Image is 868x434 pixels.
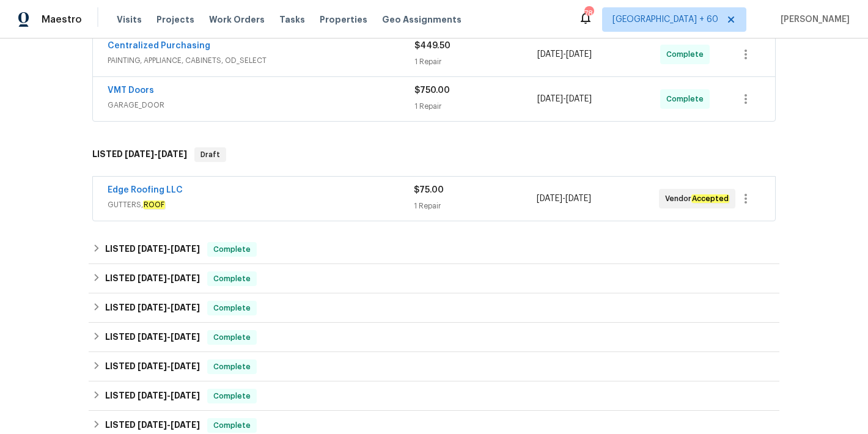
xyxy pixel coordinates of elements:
[196,149,225,161] span: Draft
[138,421,167,429] span: [DATE]
[138,391,167,400] span: [DATE]
[208,361,256,373] span: Complete
[537,50,563,59] span: [DATE]
[138,362,167,370] span: [DATE]
[105,330,200,345] h6: LISTED
[208,243,256,256] span: Complete
[125,150,187,158] span: -
[89,293,779,323] div: LISTED [DATE]-[DATE]Complete
[414,86,450,95] span: $750.00
[138,333,167,341] span: [DATE]
[414,200,536,212] div: 1 Repair
[138,303,167,312] span: [DATE]
[279,15,305,24] span: Tasks
[537,95,563,103] span: [DATE]
[537,93,592,105] span: -
[89,135,779,174] div: LISTED [DATE]-[DATE]Draft
[138,333,200,341] span: -
[320,13,367,26] span: Properties
[171,333,200,341] span: [DATE]
[584,7,593,20] div: 784
[138,362,200,370] span: -
[208,302,256,314] span: Complete
[108,86,154,95] a: VMT Doors
[92,147,187,162] h6: LISTED
[138,421,200,429] span: -
[105,271,200,286] h6: LISTED
[208,331,256,344] span: Complete
[209,13,265,26] span: Work Orders
[171,391,200,400] span: [DATE]
[89,235,779,264] div: LISTED [DATE]-[DATE]Complete
[138,274,167,282] span: [DATE]
[108,54,414,67] span: PAINTING, APPLIANCE, CABINETS, OD_SELECT
[138,274,200,282] span: -
[208,419,256,432] span: Complete
[666,48,708,61] span: Complete
[171,362,200,370] span: [DATE]
[105,359,200,374] h6: LISTED
[566,95,592,103] span: [DATE]
[414,42,451,50] span: $449.50
[108,99,414,111] span: GARAGE_DOOR
[117,13,142,26] span: Visits
[156,13,194,26] span: Projects
[171,303,200,312] span: [DATE]
[171,421,200,429] span: [DATE]
[138,303,200,312] span: -
[105,242,200,257] h6: LISTED
[691,194,729,203] em: Accepted
[665,193,734,205] span: Vendor
[108,199,414,211] span: GUTTERS,
[382,13,462,26] span: Geo Assignments
[208,390,256,402] span: Complete
[42,13,82,26] span: Maestro
[108,186,183,194] a: Edge Roofing LLC
[414,100,537,112] div: 1 Repair
[89,323,779,352] div: LISTED [DATE]-[DATE]Complete
[138,245,167,253] span: [DATE]
[89,264,779,293] div: LISTED [DATE]-[DATE]Complete
[138,245,200,253] span: -
[171,274,200,282] span: [DATE]
[158,150,187,158] span: [DATE]
[537,193,591,205] span: -
[108,42,210,50] a: Centralized Purchasing
[105,389,200,403] h6: LISTED
[565,194,591,203] span: [DATE]
[776,13,850,26] span: [PERSON_NAME]
[105,418,200,433] h6: LISTED
[89,381,779,411] div: LISTED [DATE]-[DATE]Complete
[125,150,154,158] span: [DATE]
[171,245,200,253] span: [DATE]
[414,56,537,68] div: 1 Repair
[105,301,200,315] h6: LISTED
[208,273,256,285] span: Complete
[666,93,708,105] span: Complete
[143,200,165,209] em: ROOF
[612,13,718,26] span: [GEOGRAPHIC_DATA] + 60
[537,48,592,61] span: -
[566,50,592,59] span: [DATE]
[138,391,200,400] span: -
[414,186,444,194] span: $75.00
[537,194,562,203] span: [DATE]
[89,352,779,381] div: LISTED [DATE]-[DATE]Complete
